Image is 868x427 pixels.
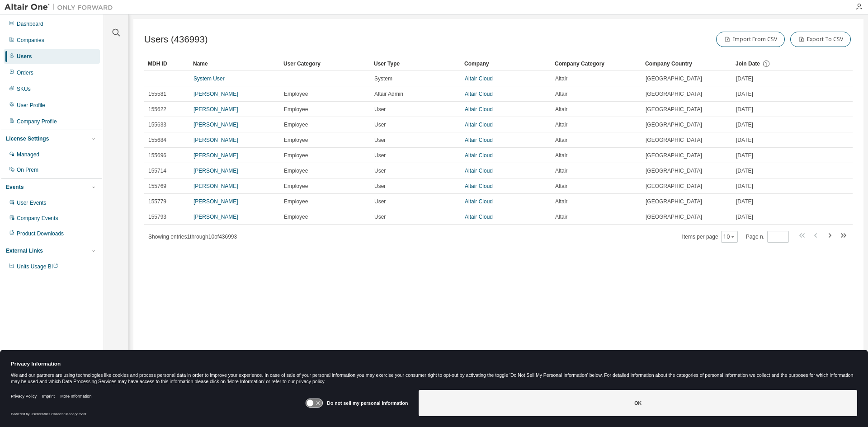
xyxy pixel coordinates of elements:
[148,183,166,190] span: 155769
[193,106,238,113] a: [PERSON_NAME]
[284,152,308,159] span: Employee
[193,214,238,220] a: [PERSON_NAME]
[148,121,166,128] span: 155633
[555,90,567,98] span: Altair
[374,121,386,128] span: User
[736,121,753,128] span: [DATE]
[193,122,238,128] a: [PERSON_NAME]
[193,75,225,82] a: System User
[555,121,567,128] span: Altair
[736,61,760,67] span: Join Date
[374,213,386,221] span: User
[374,75,392,82] span: System
[646,183,702,190] span: [GEOGRAPHIC_DATA]
[374,136,386,144] span: User
[646,136,702,144] span: [GEOGRAPHIC_DATA]
[465,152,493,159] a: Altair Cloud
[284,136,308,144] span: Employee
[736,136,753,144] span: [DATE]
[17,230,64,237] div: Product Downloads
[193,137,238,143] a: [PERSON_NAME]
[645,56,728,71] div: Company Country
[374,167,386,174] span: User
[5,3,118,12] img: Altair One
[284,106,308,113] span: Employee
[646,152,702,159] span: [GEOGRAPHIC_DATA]
[682,231,738,243] span: Items per page
[716,32,785,47] button: Import From CSV
[555,152,567,159] span: Altair
[465,122,493,128] a: Altair Cloud
[723,233,736,240] button: 10
[374,152,386,159] span: User
[646,213,702,221] span: [GEOGRAPHIC_DATA]
[646,198,702,205] span: [GEOGRAPHIC_DATA]
[284,167,308,174] span: Employee
[736,90,753,98] span: [DATE]
[193,56,276,71] div: Name
[646,90,702,98] span: [GEOGRAPHIC_DATA]
[555,183,567,190] span: Altair
[465,183,493,189] a: Altair Cloud
[284,121,308,128] span: Employee
[736,106,753,113] span: [DATE]
[17,166,38,174] div: On Prem
[374,183,386,190] span: User
[555,198,567,205] span: Altair
[148,198,166,205] span: 155779
[17,118,57,125] div: Company Profile
[374,198,386,205] span: User
[555,56,638,71] div: Company Category
[148,234,237,240] span: Showing entries 1 through 10 of 436993
[465,168,493,174] a: Altair Cloud
[148,136,166,144] span: 155684
[283,56,367,71] div: User Category
[17,20,43,28] div: Dashboard
[284,90,308,98] span: Employee
[762,60,770,68] svg: Date when the user was first added or directly signed up. If the user was deleted and later re-ad...
[465,75,493,82] a: Altair Cloud
[17,53,32,60] div: Users
[646,106,702,113] span: [GEOGRAPHIC_DATA]
[284,213,308,221] span: Employee
[555,75,567,82] span: Altair
[193,183,238,189] a: [PERSON_NAME]
[17,199,46,206] div: User Events
[465,198,493,205] a: Altair Cloud
[555,106,567,113] span: Altair
[736,213,753,221] span: [DATE]
[148,152,166,159] span: 155696
[6,247,43,254] div: External Links
[646,121,702,128] span: [GEOGRAPHIC_DATA]
[736,183,753,190] span: [DATE]
[465,91,493,97] a: Altair Cloud
[374,106,386,113] span: User
[17,85,31,93] div: SKUs
[17,69,33,76] div: Orders
[193,152,238,159] a: [PERSON_NAME]
[465,106,493,113] a: Altair Cloud
[144,34,208,45] span: Users (436993)
[193,91,238,97] a: [PERSON_NAME]
[790,32,851,47] button: Export To CSV
[746,231,789,243] span: Page n.
[284,183,308,190] span: Employee
[6,135,49,142] div: License Settings
[374,90,403,98] span: Altair Admin
[736,198,753,205] span: [DATE]
[17,37,44,44] div: Companies
[193,198,238,205] a: [PERSON_NAME]
[17,215,58,222] div: Company Events
[736,167,753,174] span: [DATE]
[148,167,166,174] span: 155714
[284,198,308,205] span: Employee
[464,56,547,71] div: Company
[148,90,166,98] span: 155581
[17,263,58,270] span: Units Usage BI
[148,213,166,221] span: 155793
[465,137,493,143] a: Altair Cloud
[555,167,567,174] span: Altair
[148,56,186,71] div: MDH ID
[148,106,166,113] span: 155622
[736,75,753,82] span: [DATE]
